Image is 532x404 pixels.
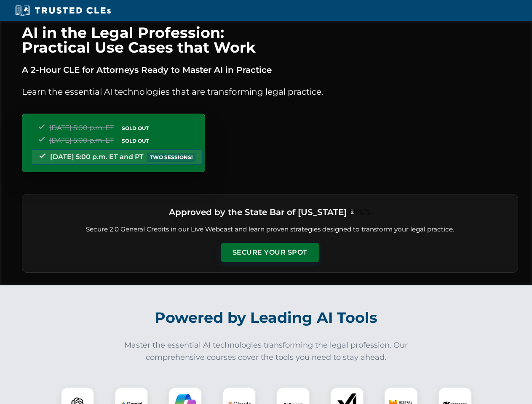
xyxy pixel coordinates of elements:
[33,303,500,332] h2: Powered by Leading AI Tools
[169,205,347,220] h3: Approved by the State Bar of [US_STATE]
[119,136,152,145] span: SOLD OUT
[221,243,319,262] button: Secure Your Spot
[350,209,371,215] img: Logo
[49,136,114,144] span: [DATE] 5:00 p.m. ET
[119,339,414,364] p: Master the essential AI technologies transforming the legal profession. Our comprehensive courses...
[49,124,114,132] span: [DATE] 5:00 p.m. ET
[32,225,508,234] p: Secure 2.0 General Credits in our Live Webcast and learn proven strategies designed to transform ...
[22,85,518,98] p: Learn the essential AI technologies that are transforming legal practice.
[13,4,113,17] img: Trusted CLEs
[119,124,152,133] span: SOLD OUT
[22,25,518,55] h1: AI in the Legal Profession: Practical Use Cases that Work
[22,63,518,77] p: A 2-Hour CLE for Attorneys Ready to Master AI in Practice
